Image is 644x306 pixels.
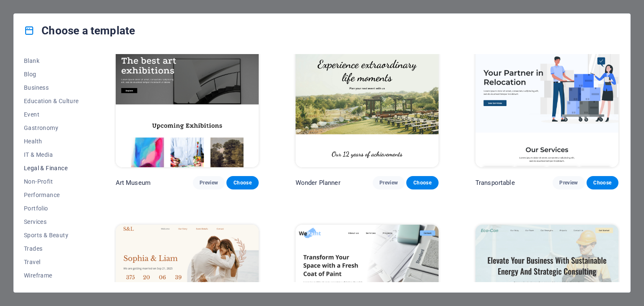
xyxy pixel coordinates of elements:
[24,81,79,94] button: Business
[373,176,405,189] button: Preview
[24,192,79,198] span: Performance
[24,94,79,108] button: Education & Culture
[233,179,252,186] span: Choose
[24,215,79,228] button: Services
[24,255,79,269] button: Travel
[475,179,515,187] p: Transportable
[24,138,79,145] span: Health
[226,176,258,189] button: Choose
[24,135,79,148] button: Health
[200,179,218,186] span: Preview
[24,188,79,202] button: Performance
[296,35,439,167] img: Wonder Planner
[24,178,79,185] span: Non-Profit
[24,202,79,215] button: Portfolio
[24,151,79,158] span: IT & Media
[24,242,79,255] button: Trades
[559,179,578,186] span: Preview
[116,35,259,167] img: Art Museum
[24,259,79,265] span: Travel
[24,165,79,171] span: Legal & Finance
[24,218,79,225] span: Services
[379,179,398,186] span: Preview
[24,108,79,121] button: Event
[24,54,79,67] button: Blank
[587,176,618,189] button: Choose
[553,176,584,189] button: Preview
[24,205,79,212] span: Portfolio
[24,71,79,78] span: Blog
[24,124,79,131] span: Gastronomy
[413,179,431,186] span: Choose
[24,245,79,252] span: Trades
[24,98,79,104] span: Education & Culture
[24,232,79,239] span: Sports & Beauty
[475,35,618,167] img: Transportable
[116,179,151,187] p: Art Museum
[24,161,79,175] button: Legal & Finance
[24,84,79,91] span: Business
[24,24,135,37] h4: Choose a template
[24,269,79,282] button: Wireframe
[24,67,79,81] button: Blog
[24,111,79,118] span: Event
[24,121,79,135] button: Gastronomy
[24,57,79,64] span: Blank
[406,176,438,189] button: Choose
[593,179,612,186] span: Choose
[24,175,79,188] button: Non-Profit
[24,148,79,161] button: IT & Media
[296,179,340,187] p: Wonder Planner
[24,228,79,242] button: Sports & Beauty
[24,272,79,279] span: Wireframe
[193,176,225,189] button: Preview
